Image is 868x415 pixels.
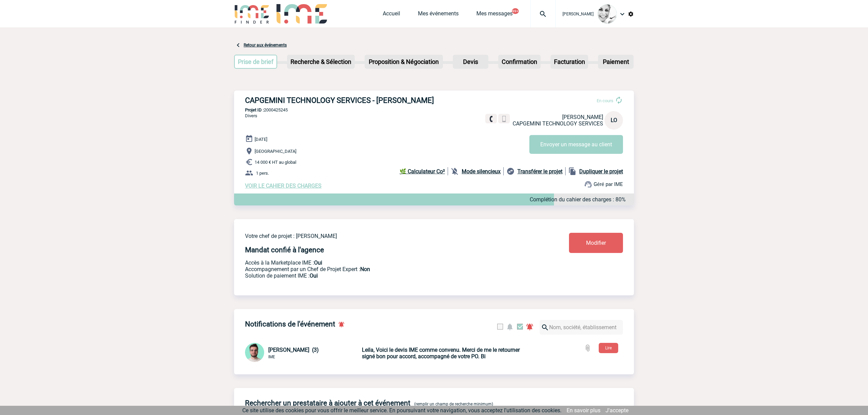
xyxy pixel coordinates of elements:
[365,55,442,68] p: Proposition & Négociation
[245,272,529,279] p: Conformité aux process achat client, Prise en charge de la facturation, Mutualisation de plusieur...
[599,343,618,353] button: Lire
[245,343,264,362] img: 121547-2.png
[399,167,448,175] a: 🌿 Calculateur Co²
[255,137,267,142] span: [DATE]
[512,8,519,14] button: 99+
[517,168,562,175] b: Transférer le projet
[399,168,445,175] b: 🌿 Calculateur Co²
[234,107,634,112] p: 2000425245
[255,149,296,154] span: [GEOGRAPHIC_DATA]
[501,116,507,122] img: portable.png
[268,347,319,353] span: [PERSON_NAME] (3)
[594,181,623,187] span: Géré par IME
[268,354,275,359] span: IME
[234,4,270,24] img: IME-Finder
[562,114,603,120] span: [PERSON_NAME]
[414,402,493,406] span: (remplir un champ de recherche minimum)
[244,43,287,48] a: Retour aux événements
[584,180,592,188] img: support.png
[288,55,354,68] p: Recherche & Sélection
[235,55,276,68] p: Prise de brief
[245,259,529,266] p: Accès à la Marketplace IME :
[568,167,577,175] img: file_copy-black-24dp.png
[245,399,410,407] h4: Rechercher un prestataire à ajouter à cet événement
[245,96,450,105] h3: CAPGEMINI TECHNOLOGY SERVICES - [PERSON_NAME]
[245,107,264,112] b: Projet ID :
[562,12,594,16] span: [PERSON_NAME]
[310,272,318,279] b: Oui
[476,10,513,20] a: Mes messages
[567,407,600,414] a: En savoir plus
[598,4,617,24] img: 103013-0.jpeg
[513,120,603,127] span: CAPGEMINI TECHNOLOGY SERVICES
[551,55,588,68] p: Facturation
[245,233,529,239] p: Votre chef de projet : [PERSON_NAME]
[245,266,529,272] p: Prestation payante
[360,266,370,272] b: Non
[245,113,257,118] span: Divers
[453,55,488,68] p: Devis
[245,183,322,189] a: VOIR LE CAHIER DES CHARGES
[245,246,324,254] h4: Mandat confié à l'agence
[499,55,540,68] p: Confirmation
[245,343,361,363] div: Conversation privée : Client - Agence
[418,10,459,20] a: Mes événements
[611,117,617,123] span: LO
[314,259,322,266] b: Oui
[579,168,623,175] b: Dupliquer le projet
[597,98,613,103] span: En cours
[255,160,296,165] span: 14 000 € HT au global
[586,240,606,246] span: Modifier
[593,344,624,351] a: Lire
[599,55,633,68] p: Paiement
[362,347,520,360] b: Leila, Voici le devis IME comme convenu. Merci de me le retourner signé bon pour accord, accompag...
[606,407,628,414] a: J'accepte
[383,10,400,20] a: Accueil
[462,168,501,175] b: Mode silencieux
[488,116,494,122] img: fixe.png
[245,320,335,328] h4: Notifications de l'événement
[256,171,269,176] span: 1 pers.
[529,135,623,154] button: Envoyer un message au client
[245,350,523,356] a: [PERSON_NAME] (3) IME Leila, Voici le devis IME comme convenu. Merci de me le retourner signé bon...
[242,407,561,414] span: Ce site utilise des cookies pour vous offrir le meilleur service. En poursuivant votre navigation...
